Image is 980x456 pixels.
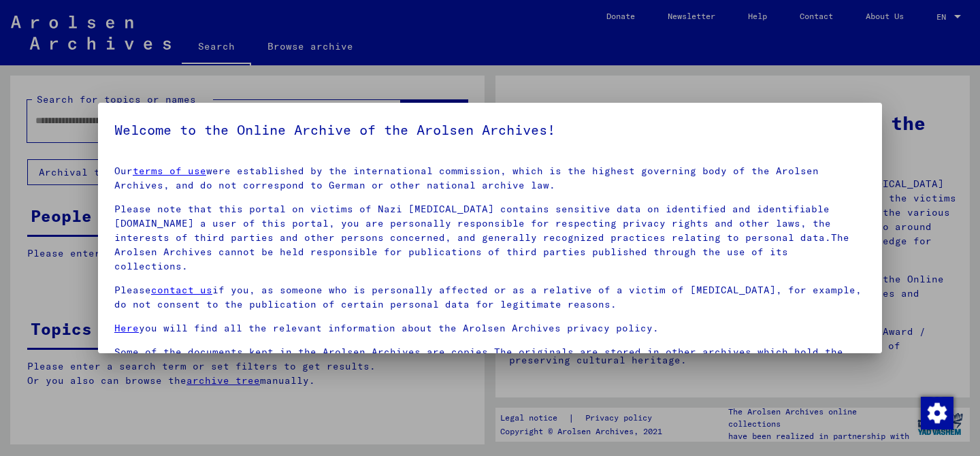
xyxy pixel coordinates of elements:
[114,119,866,141] h5: Welcome to the Online Archive of the Arolsen Archives!
[920,396,953,429] div: Change consent
[133,165,206,177] a: terms of use
[114,321,866,336] p: you will find all the relevant information about the Arolsen Archives privacy policy.
[114,345,866,388] p: Some of the documents kept in the Arolsen Archives are copies.The originals are stored in other a...
[114,164,866,193] p: Our were established by the international commission, which is the highest governing body of the ...
[114,283,866,312] p: Please if you, as someone who is personally affected or as a relative of a victim of [MEDICAL_DAT...
[114,202,866,274] p: Please note that this portal on victims of Nazi [MEDICAL_DATA] contains sensitive data on identif...
[921,397,953,429] img: Change consent
[114,322,139,334] a: Here
[151,284,212,296] a: contact us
